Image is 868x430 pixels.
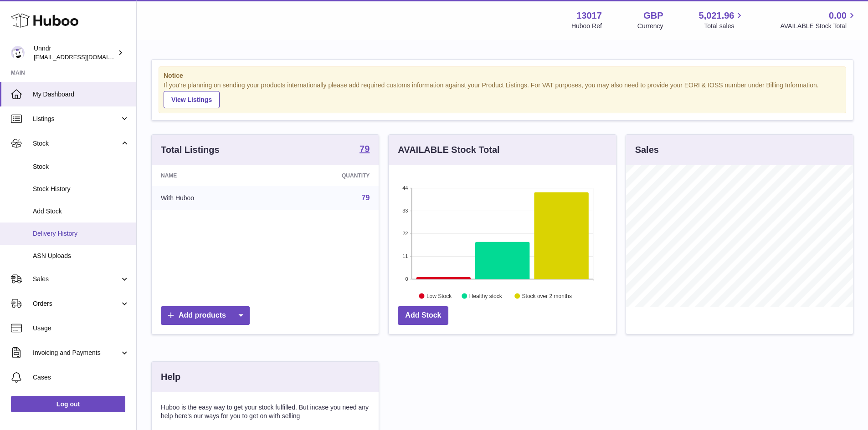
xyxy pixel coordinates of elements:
[34,44,116,61] div: Unndr
[362,194,370,202] a: 79
[699,10,745,30] a: 5,021.96 Total sales
[164,81,841,108] div: If you're planning on sending your products internationally please add required customs informati...
[164,91,220,108] a: View Listings
[34,53,134,61] span: [EMAIL_ADDRESS][DOMAIN_NAME]
[635,144,659,156] h3: Sales
[33,275,120,283] span: Sales
[152,186,272,210] td: With Huboo
[780,22,857,30] span: AVAILABLE Stock Total
[576,10,602,22] strong: 13017
[272,165,379,186] th: Quantity
[33,324,129,333] span: Usage
[161,371,180,383] h3: Help
[699,10,734,22] span: 5,021.96
[11,46,25,60] img: internalAdmin-13017@internal.huboo.com
[33,252,129,260] span: ASN Uploads
[33,229,129,238] span: Delivery History
[152,165,272,186] th: Name
[398,144,499,156] h3: AVAILABLE Stock Total
[403,185,408,191] text: 44
[161,306,250,325] a: Add products
[33,349,120,357] span: Invoicing and Payments
[33,373,129,382] span: Cases
[161,403,370,420] p: Huboo is the easy way to get your stock fulfilled. But incase you need any help here's our ways f...
[398,306,448,325] a: Add Stock
[780,10,857,30] a: 0.00 AVAILABLE Stock Total
[571,22,602,30] div: Huboo Ref
[426,293,452,299] text: Low Stock
[469,293,503,299] text: Healthy stock
[360,144,370,155] a: 79
[161,144,220,156] h3: Total Listings
[829,10,847,22] span: 0.00
[403,253,408,259] text: 11
[704,22,745,30] span: Total sales
[33,185,129,193] span: Stock History
[33,207,129,216] span: Add Stock
[164,71,841,80] strong: Notice
[643,10,663,22] strong: GBP
[406,276,408,282] text: 0
[360,144,370,153] strong: 79
[522,293,572,299] text: Stock over 2 months
[403,231,408,236] text: 22
[33,139,120,148] span: Stock
[33,162,129,171] span: Stock
[403,208,408,213] text: 33
[33,115,120,123] span: Listings
[33,299,120,308] span: Orders
[33,90,129,99] span: My Dashboard
[11,396,125,412] a: Log out
[637,22,663,30] div: Currency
